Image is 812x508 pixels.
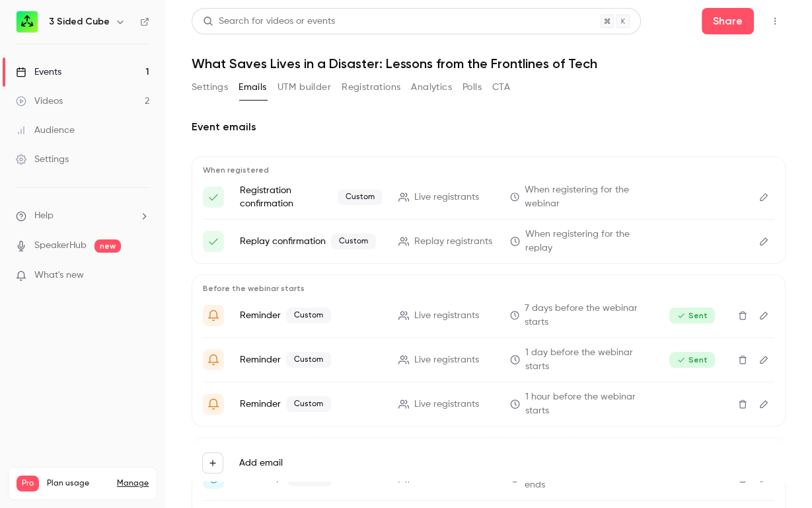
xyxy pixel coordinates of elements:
[240,396,383,412] p: Reminder
[414,190,479,204] span: Live registrants
[16,153,69,166] div: Settings
[414,235,492,249] span: Replay registrants
[240,352,383,368] p: Reminder
[34,239,87,253] a: SpeakerHub
[753,349,774,370] button: Edit
[702,8,754,34] button: Share
[203,183,774,211] li: Thanks for signing up to {{ event_name }}💚
[492,77,510,98] button: CTA
[16,209,149,223] li: help-dropdown-opener
[203,165,774,175] p: When registered
[203,390,774,418] li: Get Ready for {{ event_name }} in 1 hour 💚
[133,270,149,282] iframe: Noticeable Trigger
[239,77,266,98] button: Emails
[414,398,479,411] span: Live registrants
[286,352,331,368] span: Custom
[192,77,228,98] button: Settings
[732,305,753,326] button: Delete
[286,308,331,323] span: Custom
[16,124,75,137] div: Audience
[525,228,653,255] span: When registering for the replay
[203,302,774,329] li: Don't Forget – {{ event_name }} starts next week!
[342,77,400,98] button: Registrations
[753,231,774,252] button: Edit
[753,187,774,208] button: Edit
[753,394,774,415] button: Edit
[525,302,653,329] span: 7 days before the webinar starts
[414,353,479,367] span: Live registrants
[277,77,331,98] button: UTM builder
[331,233,376,249] span: Custom
[16,65,61,79] div: Events
[525,183,653,211] span: When registering for the webinar
[203,15,335,28] div: Search for videos or events
[47,478,109,489] span: Plan usage
[239,456,283,470] label: Add email
[286,396,331,412] span: Custom
[203,346,774,374] li: 24 Hours until {{ event_name }} 🧑‍💻
[192,56,786,71] h1: What Saves Lives in a Disaster: Lessons from the Frontlines of Tech
[34,209,54,223] span: Help
[192,119,786,135] h2: Event emails
[203,228,774,255] li: Here's your access to {{ event_name }} 🗝️
[411,77,452,98] button: Analytics
[16,95,63,108] div: Videos
[17,11,38,32] img: 3 Sided Cube
[240,233,383,249] p: Replay confirmation
[462,77,482,98] button: Polls
[240,184,383,210] p: Registration confirmation
[732,394,753,415] button: Delete
[94,239,121,253] span: new
[669,352,715,368] span: Sent
[240,308,383,323] p: Reminder
[117,478,149,489] a: Manage
[414,309,479,323] span: Live registrants
[525,346,653,374] span: 1 day before the webinar starts
[203,283,774,294] p: Before the webinar starts
[338,189,383,205] span: Custom
[753,305,774,326] button: Edit
[669,308,715,323] span: Sent
[17,476,39,491] span: Pro
[732,349,753,370] button: Delete
[34,269,84,282] span: What's new
[525,390,653,418] span: 1 hour before the webinar starts
[49,15,110,28] h6: 3 Sided Cube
